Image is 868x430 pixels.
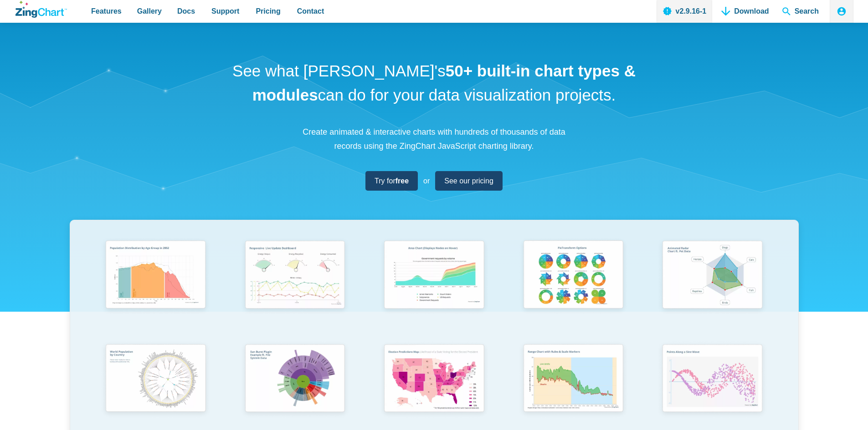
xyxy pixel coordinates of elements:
[378,236,489,315] img: Area Chart (Displays Nodes on Hover)
[229,59,639,107] h1: See what [PERSON_NAME]'s can do for your data visualization projects.
[100,236,211,315] img: Population Distribution by Age Group in 2052
[297,5,324,17] span: Contact
[444,175,493,187] span: See our pricing
[657,236,768,315] img: Animated Radar Chart ft. Pet Data
[518,236,629,315] img: Pie Transform Options
[378,340,489,419] img: Election Predictions Map
[423,175,430,187] span: or
[239,236,350,315] img: Responsive Live Update Dashboard
[395,177,409,185] strong: free
[365,236,504,339] a: Area Chart (Displays Nodes on Hover)
[503,236,643,339] a: Pie Transform Options
[225,236,365,339] a: Responsive Live Update Dashboard
[657,340,768,419] img: Points Along a Sine Wave
[365,171,418,191] a: Try forfree
[86,236,226,339] a: Population Distribution by Age Group in 2052
[239,340,350,419] img: Sun Burst Plugin Example ft. File System Data
[518,340,629,420] img: Range Chart with Rultes & Scale Markers
[298,125,571,153] p: Create animated & interactive charts with hundreds of thousands of data records using the ZingCha...
[435,171,503,191] a: See our pricing
[137,5,162,17] span: Gallery
[256,5,280,17] span: Pricing
[15,1,67,18] a: ZingChart Logo. Click to return to the homepage
[375,175,409,187] span: Try for
[643,236,782,339] a: Animated Radar Chart ft. Pet Data
[252,62,636,104] strong: 50+ built-in chart types & modules
[100,340,211,420] img: World Population by Country
[91,5,122,17] span: Features
[177,5,195,17] span: Docs
[211,5,239,17] span: Support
